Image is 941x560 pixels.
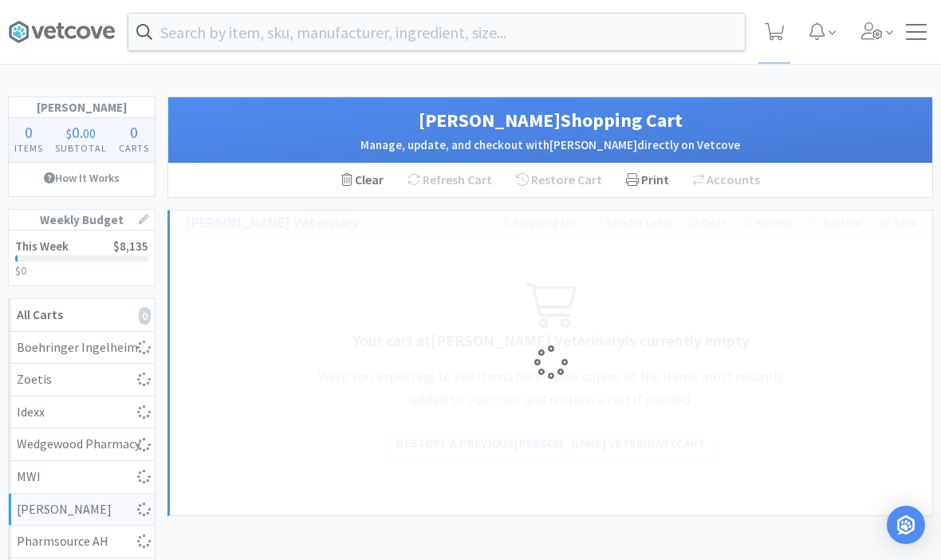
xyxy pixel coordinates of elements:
span: 0 [25,122,33,142]
h4: Carts [112,140,155,156]
h1: Weekly Budget [9,210,155,231]
a: How It Works [9,163,155,193]
h1: [PERSON_NAME] Shopping Cart [184,105,916,136]
div: Pharmsource AH [17,531,147,552]
a: MWI [9,461,155,494]
div: Accounts [693,170,760,191]
span: 00 [83,125,96,141]
a: Wedgewood Pharmacy [9,428,155,461]
span: $8,135 [113,239,148,254]
a: This Week$8,135$0 [9,231,155,286]
a: Idexx [9,396,155,429]
h1: [PERSON_NAME] [9,97,155,118]
div: [PERSON_NAME] [17,499,147,520]
input: Search by item, sku, manufacturer, ingredient, size... [128,14,745,50]
div: Wedgewood Pharmacy [17,434,147,455]
span: 0 [130,122,138,142]
a: Zoetis [9,364,155,396]
a: Pharmsource AH [9,526,155,558]
div: Boehringer Ingelheim [17,337,147,358]
span: 0 [72,122,80,142]
div: Zoetis [17,369,147,390]
span: $0 [15,263,26,278]
div: MWI [17,467,147,487]
div: Clear [341,170,384,191]
h4: Subtotal [49,140,113,156]
h2: This Week [15,240,69,252]
i: 0 [139,307,151,325]
div: Idexx [17,402,147,423]
div: Refresh Cart [396,164,504,197]
a: Boehringer Ingelheim [9,332,155,365]
div: . [49,124,113,140]
a: All Carts0 [9,299,155,332]
h2: Manage, update, and checkout with [PERSON_NAME] directly on Vetcove [184,136,916,155]
h4: Items [9,140,49,156]
div: Print [614,164,681,197]
div: Open Intercom Messenger [887,506,925,544]
a: [PERSON_NAME] [9,494,155,526]
strong: All Carts [17,306,63,322]
div: Restore Cart [504,164,614,197]
span: $ [66,125,72,141]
